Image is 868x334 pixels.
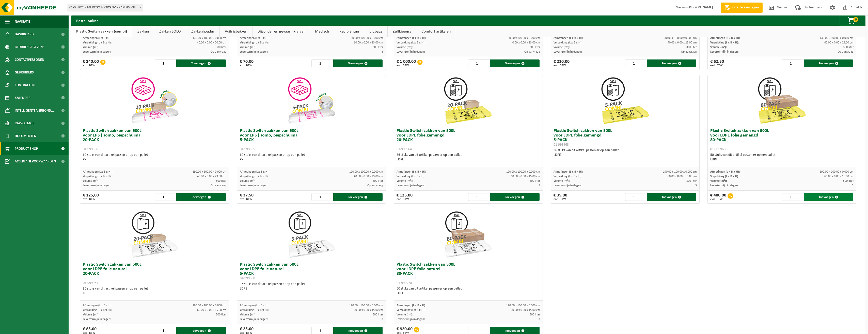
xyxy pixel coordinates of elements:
[756,75,807,126] img: 01-999968
[71,26,132,37] a: Plastic Switch zakken (combi)
[334,26,364,37] a: Recipiënten
[554,170,583,173] span: Afmetingen (L x B x H):
[83,64,99,67] span: excl. BTW
[83,281,98,285] span: 01-999961
[824,41,854,44] span: 40.00 x 0.00 x 23.00 cm
[416,26,456,37] a: Comfort artikelen
[647,193,696,201] button: Toevoegen
[83,318,111,321] span: Levertermijn in dagen:
[83,309,112,312] span: Verpakking (L x B x H):
[240,147,255,151] span: 01-999955
[710,193,726,201] div: € 480,00
[354,175,383,178] span: 40.00 x 0.00 x 23.00 cm
[506,304,540,307] span: 190.00 x 100.00 x 0.000 cm
[686,179,697,183] span: 500 liter
[852,184,854,187] span: 3
[240,175,269,178] span: Verpakking (L x B x H):
[554,179,570,183] span: Volume (m³):
[240,50,268,53] span: Levertermijn in dagen:
[240,309,269,312] span: Verpakking (L x B x H):
[15,92,30,104] span: Kalender
[530,179,540,183] span: 500 liter
[397,304,426,307] span: Afmetingen (L x B x H):
[83,313,99,316] span: Volume (m³):
[838,50,854,53] span: Op aanvraag
[193,304,226,307] span: 190.00 x 100.00 x 0.000 cm
[83,153,226,162] div: 60 stuks van dit artikel passen er op een pallet
[286,209,337,260] img: 01-999960
[710,147,725,151] span: 01-999968
[240,304,269,307] span: Afmetingen (L x B x H):
[83,304,112,307] span: Afmetingen (L x B x H):
[397,184,425,187] span: Levertermijn in dagen:
[240,313,256,316] span: Volume (m³):
[349,304,383,307] span: 190.00 x 100.00 x 0.000 cm
[824,175,854,178] span: 60.00 x 0.00 x 15.00 cm
[71,16,104,25] h2: Bestel online
[83,193,99,201] div: € 125,00
[83,184,111,187] span: Levertermijn in dagen:
[15,155,56,168] span: Acceptatievoorwaarden
[397,147,412,151] span: 01-999964
[853,17,858,22] span: 0
[663,170,697,173] span: 190.00 x 100.00 x 0.000 cm
[333,193,383,201] button: Toevoegen
[397,313,413,316] span: Volume (m³):
[132,26,154,37] a: Zakken
[216,46,226,49] span: 300 liter
[15,41,44,53] span: Bedrijfsgegevens
[804,193,853,201] button: Toevoegen
[397,318,425,321] span: Levertermijn in dagen:
[310,26,334,37] a: Medisch
[554,175,582,178] span: Verpakking (L x B x H):
[15,28,34,41] span: Dashboard
[382,318,383,321] span: 3
[83,170,112,173] span: Afmetingen (L x B x H):
[83,129,226,151] h3: Plastic Switch zakken van 500L voor EPS (isomo, piepschuim) 20-PACK
[663,37,697,40] span: 130.00 x 100.00 x 0.000 cm
[373,46,383,49] span: 300 liter
[83,179,99,183] span: Volume (m³):
[554,64,570,67] span: excl. BTW
[15,130,36,142] span: Documenten
[490,193,540,201] button: Toevoegen
[681,50,697,53] span: Op aanvraag
[15,66,34,79] span: Gebruikers
[397,198,413,201] span: excl. BTW
[186,26,219,37] a: Zakkenhouder
[397,157,540,162] div: LDPE
[240,318,268,321] span: Levertermijn in dagen:
[554,148,697,157] div: 36 stuks van dit artikel passen er op een pallet
[354,309,383,312] span: 60.00 x 0.00 x 15.00 cm
[511,41,540,44] span: 40.00 x 0.00 x 23.00 cm
[710,46,727,49] span: Volume (m³):
[67,4,143,11] span: 01-053023 - MEROSO FOODS NV - RAMSDONK
[600,75,651,126] img: 01-999963
[710,50,738,53] span: Levertermijn in dagen:
[782,59,803,67] input: 1
[240,170,269,173] span: Afmetingen (L x B x H):
[554,153,697,157] div: LDPE
[15,104,54,117] span: Intelligente verbond...
[240,41,269,44] span: Verpakking (L x B x H):
[710,198,726,201] span: excl. BTW
[388,26,416,37] a: Zelfkippers
[539,184,540,187] span: 3
[397,41,425,44] span: Verpakking (L x B x H):
[710,153,854,162] div: 50 stuks van dit artikel passen er op een pallet
[240,277,255,280] span: 01-999960
[397,309,425,312] span: Verpakking (L x B x H):
[15,79,35,92] span: Contracten
[240,157,383,162] div: PP
[397,64,416,67] span: excl. BTW
[240,198,254,201] span: excl. BTW
[15,117,34,130] span: Rapportage
[176,59,226,67] button: Toevoegen
[240,184,268,187] span: Levertermijn in dagen:
[695,184,697,187] span: 3
[382,50,383,53] span: 3
[647,59,696,67] button: Toevoegen
[154,26,186,37] a: Zakken SOLO
[710,129,854,151] h3: Plastic Switch zakken van 500L voor LDPE folie gemengd 80-PACK
[554,198,567,201] span: excl. BTW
